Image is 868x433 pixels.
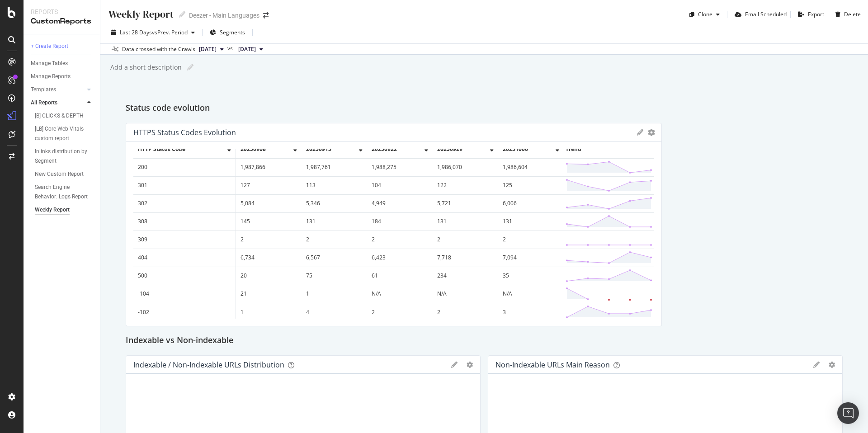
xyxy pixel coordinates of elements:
[35,169,84,179] div: New Custom Report
[367,267,433,285] td: 61
[31,85,56,94] div: Templates
[433,194,498,212] td: 5,721
[179,11,185,18] i: Edit report name
[302,176,367,194] td: 113
[108,25,198,40] button: Last 28 DaysvsPrev. Period
[498,249,564,267] td: 7,094
[195,44,227,55] button: [DATE]
[686,7,723,22] button: Clone
[367,176,433,194] td: 104
[189,11,259,20] div: Deezer - Main Languages
[31,72,71,81] div: Manage Reports
[236,212,302,231] td: 145
[503,145,528,153] span: 20251006
[498,285,564,303] td: N/A
[367,303,433,321] td: 2
[648,129,655,136] div: gear
[433,231,498,249] td: 2
[133,176,236,194] td: 301
[133,267,236,285] td: 500
[133,231,236,249] td: 309
[35,111,84,121] div: [B] CLICKS & DEPTH
[35,205,94,215] a: Weekly Report
[236,303,302,321] td: 1
[433,249,498,267] td: 7,718
[108,7,174,21] div: Weekly Report
[126,123,662,326] div: HTTPS Status Codes EvolutiongeargearHTTP Status Code2025090820250915202509222025092920251006Trend...
[235,44,267,55] button: [DATE]
[133,303,236,321] td: -102
[302,249,367,267] td: 6,567
[241,145,266,153] span: 20250908
[35,147,87,166] div: Inlinks distribution by Segment
[126,101,210,116] h2: Status code evolution
[31,72,94,81] a: Manage Reports
[31,7,93,16] div: Reports
[367,158,433,176] td: 1,988,275
[844,10,861,18] div: Delete
[31,98,57,108] div: All Reports
[372,145,397,153] span: 20250922
[35,183,94,202] a: Search Engine Behavior: Logs Report
[35,111,94,121] a: [B] CLICKS & DEPTH
[35,169,94,179] a: New Custom Report
[302,212,367,231] td: 131
[236,158,302,176] td: 1,987,866
[31,59,68,68] div: Manage Tables
[498,212,564,231] td: 131
[433,176,498,194] td: 122
[263,12,269,19] div: arrow-right-arrow-left
[236,267,302,285] td: 20
[31,98,85,108] a: All Reports
[566,145,581,153] span: Trend
[133,360,284,369] div: Indexable / Non-Indexable URLs Distribution
[837,402,859,424] div: Open Intercom Messenger
[306,145,331,153] span: 20250915
[433,158,498,176] td: 1,986,070
[437,145,462,153] span: 20250929
[433,303,498,321] td: 2
[236,176,302,194] td: 127
[433,285,498,303] td: N/A
[367,212,433,231] td: 184
[236,285,302,303] td: 21
[367,231,433,249] td: 2
[227,44,235,52] span: vs
[120,28,152,36] span: Last 28 Days
[35,183,88,202] div: Search Engine Behavior: Logs Report
[433,212,498,231] td: 131
[467,362,473,368] div: gear
[126,101,843,116] div: Status code evolution
[133,194,236,212] td: 302
[238,45,256,53] span: 2025 Sep. 8th
[138,145,185,153] span: HTTP Status Code
[302,285,367,303] td: 1
[31,16,93,27] div: CustomReports
[31,42,94,51] a: + Create Report
[199,45,217,53] span: 2025 Oct. 6th
[236,194,302,212] td: 5,084
[495,360,610,369] div: Non-Indexable URLs Main Reason
[367,249,433,267] td: 6,423
[133,285,236,303] td: -104
[220,28,245,36] span: Segments
[35,124,94,143] a: [LB] Core Web Vitals custom report
[302,194,367,212] td: 5,346
[187,64,193,71] i: Edit report name
[832,7,861,22] button: Delete
[133,212,236,231] td: 308
[152,28,188,36] span: vs Prev. Period
[133,158,236,176] td: 200
[367,194,433,212] td: 4,949
[302,267,367,285] td: 75
[745,10,787,18] div: Email Scheduled
[498,231,564,249] td: 2
[498,194,564,212] td: 6,006
[126,334,233,348] h2: Indexable vs Non-indexable
[498,267,564,285] td: 35
[133,249,236,267] td: 404
[498,303,564,321] td: 3
[35,147,94,166] a: Inlinks distribution by Segment
[498,176,564,194] td: 125
[731,7,787,22] button: Email Scheduled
